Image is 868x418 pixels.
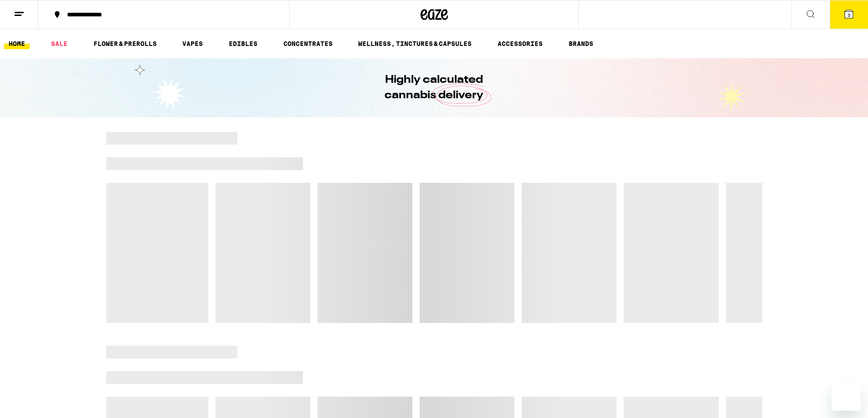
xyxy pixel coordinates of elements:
a: WELLNESS, TINCTURES & CAPSULES [354,38,476,49]
a: SALE [46,38,72,49]
h1: Highly calculated cannabis delivery [359,72,509,103]
a: EDIBLES [224,38,262,49]
a: VAPES [178,38,207,49]
span: 3 [847,12,850,18]
iframe: Button to launch messaging window [832,382,861,411]
a: CONCENTRATES [279,38,337,49]
a: BRANDS [564,38,598,49]
a: HOME [4,38,30,49]
button: 3 [830,0,868,29]
a: FLOWER & PREROLLS [89,38,161,49]
a: ACCESSORIES [493,38,547,49]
